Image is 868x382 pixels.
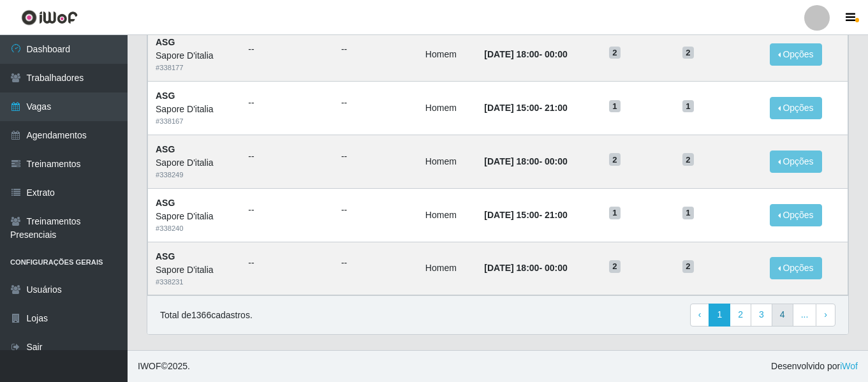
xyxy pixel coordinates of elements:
[609,100,621,113] span: 1
[341,203,410,217] ul: --
[709,304,730,327] a: 1
[770,97,822,119] button: Opções
[156,223,233,234] div: # 338240
[840,361,858,371] a: iWof
[484,103,539,113] time: [DATE] 15:00
[690,304,835,327] nav: pagination
[682,100,694,113] span: 1
[770,151,822,173] button: Opções
[609,153,621,166] span: 2
[248,150,326,163] ul: --
[418,135,476,188] td: Homem
[341,43,410,56] ul: --
[545,49,568,59] time: 00:00
[138,360,190,373] span: © 2025 .
[156,210,233,223] div: Sapore D'italia
[545,156,568,166] time: 00:00
[609,260,621,273] span: 2
[156,144,175,154] strong: ASG
[156,263,233,277] div: Sapore D'italia
[771,360,858,373] span: Desenvolvido por
[545,263,568,273] time: 00:00
[484,103,567,113] strong: -
[682,260,694,273] span: 2
[341,96,410,110] ul: --
[484,49,539,59] time: [DATE] 18:00
[698,309,702,320] span: ‹
[484,49,567,59] strong: -
[248,96,326,110] ul: --
[248,203,326,217] ul: --
[484,210,567,220] strong: -
[160,309,253,322] p: Total de 1366 cadastros.
[824,309,827,320] span: ›
[609,207,621,219] span: 1
[156,62,233,73] div: # 338177
[690,304,710,327] a: Previous
[609,47,621,59] span: 2
[248,256,326,270] ul: --
[484,263,539,273] time: [DATE] 18:00
[772,304,793,327] a: 4
[793,304,817,327] a: ...
[418,242,476,295] td: Homem
[484,210,539,220] time: [DATE] 15:00
[156,156,233,170] div: Sapore D'italia
[21,10,78,26] img: CoreUI Logo
[484,156,539,166] time: [DATE] 18:00
[156,49,233,62] div: Sapore D'italia
[770,43,822,66] button: Opções
[730,304,751,327] a: 2
[545,210,568,220] time: 21:00
[418,28,476,82] td: Homem
[770,257,822,279] button: Opções
[156,116,233,127] div: # 338167
[138,361,161,371] span: IWOF
[156,251,175,261] strong: ASG
[682,47,694,59] span: 2
[156,103,233,116] div: Sapore D'italia
[682,207,694,219] span: 1
[418,82,476,135] td: Homem
[751,304,772,327] a: 3
[682,153,694,166] span: 2
[484,156,567,166] strong: -
[484,263,567,273] strong: -
[770,204,822,226] button: Opções
[248,43,326,56] ul: --
[418,188,476,242] td: Homem
[156,277,233,288] div: # 338231
[156,37,175,47] strong: ASG
[156,198,175,208] strong: ASG
[156,170,233,180] div: # 338249
[816,304,835,327] a: Next
[341,256,410,270] ul: --
[341,150,410,163] ul: --
[545,103,568,113] time: 21:00
[156,91,175,101] strong: ASG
